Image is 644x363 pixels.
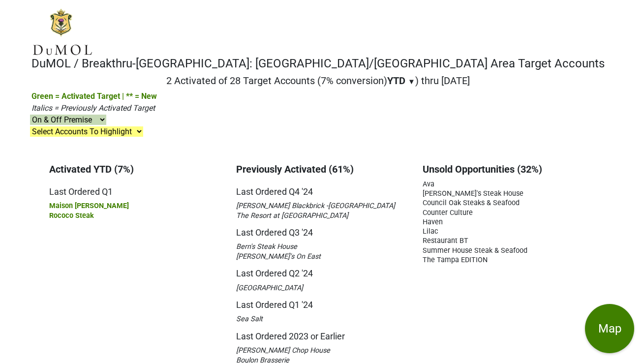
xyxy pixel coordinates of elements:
[423,180,434,188] span: Ava
[31,91,157,101] span: Green = Activated Target | ** = New
[236,292,408,310] h5: Last Ordered Q1 '24
[236,315,263,323] span: Sea Salt
[236,346,330,355] span: [PERSON_NAME] Chop House
[236,242,297,251] span: Bern's Steak House
[236,202,395,210] span: [PERSON_NAME] Blackbrick -[GEOGRAPHIC_DATA]
[49,179,221,197] h5: Last Ordered Q1
[236,252,321,261] span: [PERSON_NAME]'s On East
[585,304,634,353] button: Map
[408,77,415,86] span: ▼
[423,199,520,207] span: Council Oak Steaks & Seafood
[423,237,468,245] span: Restaurant BT
[236,324,408,342] h5: Last Ordered 2023 or Earlier
[49,202,129,210] span: Maison [PERSON_NAME]
[236,179,408,197] h5: Last Ordered Q4 '24
[423,163,595,175] h3: Unsold Opportunities (32%)
[31,75,605,87] h2: 2 Activated of 28 Target Accounts (7% conversion) ) thru [DATE]
[387,75,405,87] span: YTD
[236,284,303,292] span: [GEOGRAPHIC_DATA]
[423,246,527,255] span: Summer House Steak & Seafood
[236,163,408,175] h3: Previously Activated (61%)
[423,189,523,198] span: [PERSON_NAME]'s Steak House
[236,261,408,279] h5: Last Ordered Q2 '24
[31,57,605,71] h1: DuMOL / Breakthru-[GEOGRAPHIC_DATA]: [GEOGRAPHIC_DATA]/[GEOGRAPHIC_DATA] Area Target Accounts
[423,256,488,264] span: The Tampa EDITION
[236,220,408,238] h5: Last Ordered Q3 '24
[31,8,93,57] img: DuMOL
[49,163,221,175] h3: Activated YTD (7%)
[423,209,473,217] span: Counter Culture
[423,227,438,236] span: Lilac
[423,218,443,226] span: Haven
[236,212,348,220] span: The Resort at [GEOGRAPHIC_DATA]
[31,103,155,113] span: Italics = Previously Activated Target
[49,212,94,220] span: Rococo Steak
